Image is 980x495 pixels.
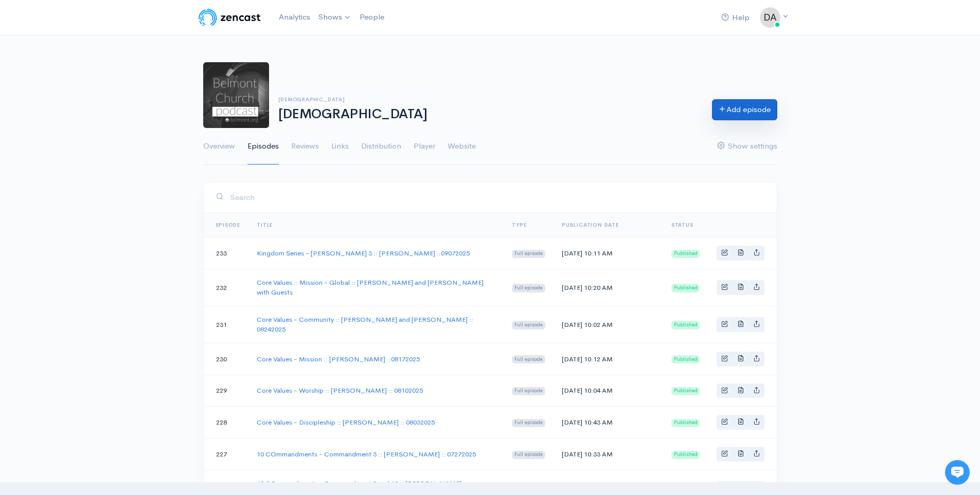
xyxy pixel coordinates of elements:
[512,355,545,363] span: Full episode
[278,97,700,102] h6: [DEMOGRAPHIC_DATA]
[717,447,764,462] div: Basic example
[257,418,435,427] a: Core Values - Discipleship :: [PERSON_NAME] :: 08032025
[314,6,355,29] a: Shows
[257,278,484,297] a: Core Values :: Mission - Global :: [PERSON_NAME] and [PERSON_NAME] with Guests
[717,7,754,29] a: Help
[512,222,526,228] a: Type
[512,419,545,427] span: Full episode
[16,136,190,157] button: New conversation
[671,222,693,228] span: Status
[355,6,388,28] a: People
[291,128,319,165] a: Reviews
[230,187,764,208] input: Search
[204,306,249,343] td: 231
[512,250,545,258] span: Full episode
[554,438,663,470] td: [DATE] 10:33 AM
[204,438,249,470] td: 227
[204,269,249,306] td: 232
[554,237,663,269] td: [DATE] 10:11 AM
[448,128,476,165] a: Website
[278,107,700,122] h1: [DEMOGRAPHIC_DATA]
[717,280,764,295] div: Basic example
[216,222,241,228] a: Episode
[15,68,190,118] h2: Just let us know if you need anything and we'll be happy to help! 🙂
[257,222,273,228] a: Title
[204,375,249,407] td: 229
[717,246,764,261] div: Basic example
[275,6,314,28] a: Analytics
[717,352,764,366] div: Basic example
[197,7,262,28] img: ZenCast Logo
[671,250,700,258] span: Published
[717,128,777,165] a: Show settings
[257,249,470,258] a: Kingdom Series - [PERSON_NAME] 3 :: [PERSON_NAME] ::09072025
[671,284,700,292] span: Published
[257,450,476,459] a: 10 COmmandments - Commandment 3 :: [PERSON_NAME] :: 07272025
[247,128,279,165] a: Episodes
[204,343,249,375] td: 230
[945,460,970,485] iframe: gist-messenger-bubble-iframe
[66,142,123,151] span: New conversation
[361,128,401,165] a: Distribution
[203,128,235,165] a: Overview
[671,355,700,363] span: Published
[671,321,700,329] span: Published
[554,306,663,343] td: [DATE] 10:02 AM
[712,99,777,120] a: Add episode
[760,7,780,28] img: ...
[512,321,545,329] span: Full episode
[562,222,619,228] a: Publication date
[554,343,663,375] td: [DATE] 10:12 AM
[717,415,764,430] div: Basic example
[512,284,545,292] span: Full episode
[15,50,190,66] h1: Hi 👋
[671,419,700,427] span: Published
[257,386,423,395] a: Core Values - Worship :: [PERSON_NAME] :: 08102025
[554,407,663,438] td: [DATE] 10:43 AM
[204,407,249,438] td: 228
[717,383,764,398] div: Basic example
[671,451,700,459] span: Published
[204,237,249,269] td: 233
[30,193,184,214] input: Search articles
[331,128,349,165] a: Links
[257,315,473,334] a: Core Values - Community :: [PERSON_NAME] and [PERSON_NAME] :: 08242025
[554,375,663,407] td: [DATE] 10:04 AM
[671,387,700,395] span: Published
[717,317,764,332] div: Basic example
[14,176,192,189] p: Find an answer quickly
[554,269,663,306] td: [DATE] 10:20 AM
[257,355,420,363] a: Core Values - Mission :: [PERSON_NAME] ::08172025
[512,451,545,459] span: Full episode
[414,128,435,165] a: Player
[512,387,545,395] span: Full episode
